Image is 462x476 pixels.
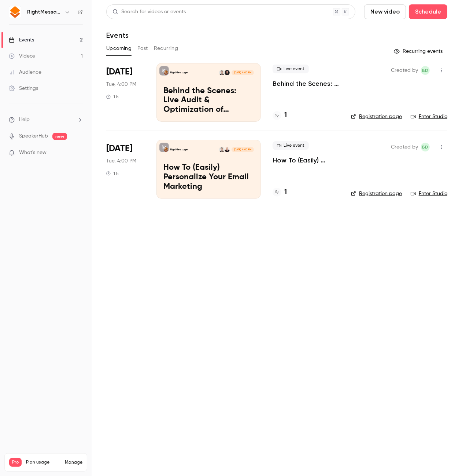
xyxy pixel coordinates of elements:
a: Behind the Scenes: Live Audit & Optimization of [PERSON_NAME] Email Personalization [273,79,339,88]
div: Audience [9,69,41,76]
span: Live event [273,65,309,73]
button: Recurring [154,43,178,54]
a: How To (Easily) Personalize Your Email Marketing [273,156,339,165]
span: Brennan Dunn [421,143,430,151]
p: RightMessage [170,148,188,151]
a: Registration page [351,190,402,197]
div: Settings [9,85,38,92]
button: Past [137,43,148,54]
a: How To (Easily) Personalize Your Email MarketingRightMessageChris OrzechowskiBrennan Dunn[DATE] 4... [156,140,261,198]
img: Chris Orzechowski [225,147,230,152]
span: Plan usage [26,459,60,465]
a: Enter Studio [411,113,447,120]
img: Brennan Dunn [219,70,224,75]
span: Live event [273,141,309,150]
span: Brennan Dunn [421,66,430,75]
span: Created by [391,66,418,75]
p: How To (Easily) Personalize Your Email Marketing [163,163,254,191]
div: Events [9,36,34,44]
div: 1 h [106,171,119,176]
h4: 1 [284,110,287,120]
span: Pro [9,458,22,467]
button: Upcoming [106,43,132,54]
span: Tue, 4:00 PM [106,81,136,88]
img: RightMessage [9,6,21,18]
span: BD [422,66,429,75]
p: RightMessage [170,71,188,74]
span: Tue, 4:00 PM [106,157,136,165]
span: Created by [391,143,418,151]
div: Sep 9 Tue, 4:00 PM (Europe/London) [106,63,145,122]
h6: RightMessage [27,8,62,16]
h1: Events [106,31,129,40]
span: new [52,133,67,140]
div: Sep 23 Tue, 4:00 PM (Europe/London) [106,140,145,198]
img: Jason Resnick [225,70,230,75]
div: 1 h [106,94,119,100]
p: Behind the Scenes: Live Audit & Optimization of [PERSON_NAME] Email Personalization [163,87,254,115]
a: 1 [273,187,287,197]
span: [DATE] 4:00 PM [232,70,254,75]
a: Registration page [351,113,402,120]
a: Enter Studio [411,190,447,197]
button: Recurring events [391,45,447,57]
button: Schedule [409,4,447,19]
span: What's new [19,149,47,157]
button: New video [364,4,406,19]
a: Manage [65,459,82,465]
li: help-dropdown-opener [9,116,83,124]
span: [DATE] 4:00 PM [232,147,254,152]
span: [DATE] [106,143,132,154]
div: Search for videos or events [112,8,186,16]
iframe: Noticeable Trigger [74,150,83,156]
div: Videos [9,52,35,60]
span: [DATE] [106,66,132,78]
a: 1 [273,110,287,120]
span: BD [422,143,429,151]
span: Help [19,116,30,124]
a: Behind the Scenes: Live Audit & Optimization of Jason Resnick's Email PersonalizationRightMessage... [156,63,261,122]
a: SpeakerHub [19,132,48,140]
h4: 1 [284,187,287,197]
img: Brennan Dunn [219,147,224,152]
